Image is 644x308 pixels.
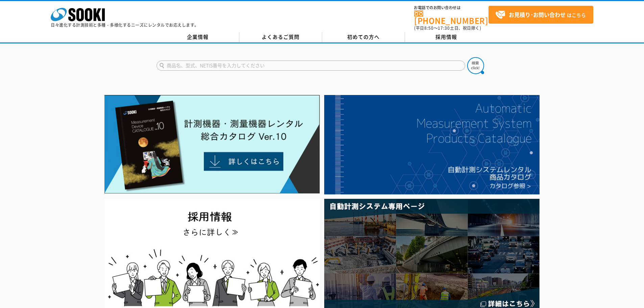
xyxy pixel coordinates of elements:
[414,6,488,10] span: お電話でのお問い合わせは
[322,32,405,42] a: 初めての方へ
[405,32,488,42] a: 採用情報
[157,61,465,71] input: 商品名、型式、NETIS番号を入力してください
[495,10,586,20] span: はこちら
[488,6,593,24] a: お見積り･お問い合わせはこちら
[509,10,566,19] strong: お見積り･お問い合わせ
[414,25,481,31] span: (平日 ～ 土日、祝日除く)
[239,32,322,42] a: よくあるご質問
[424,25,434,31] span: 8:50
[347,33,380,41] span: 初めての方へ
[157,32,239,42] a: 企業情報
[104,95,320,194] img: Catalog Ver10
[467,57,484,74] img: btn_search.png
[414,10,488,24] a: [PHONE_NUMBER]
[51,23,199,27] p: 日々進化する計測技術と多種・多様化するニーズにレンタルでお応えします。
[438,25,450,31] span: 17:30
[324,95,540,194] img: 自動計測システムカタログ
